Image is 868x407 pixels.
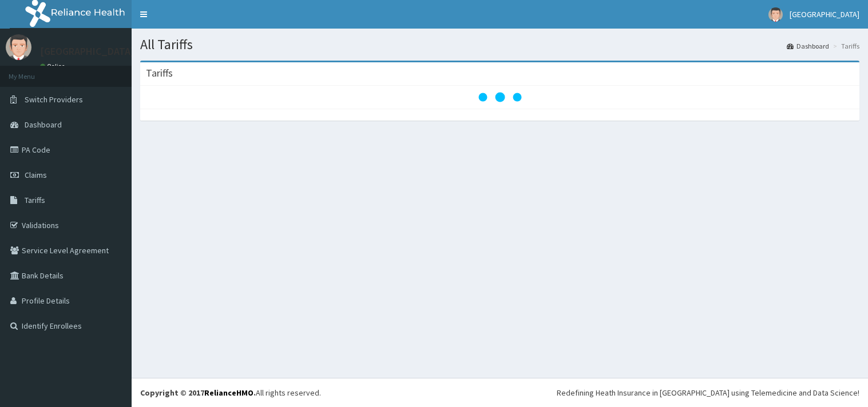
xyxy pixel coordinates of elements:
[40,46,134,57] p: [GEOGRAPHIC_DATA]
[140,388,256,398] strong: Copyright © 2017 .
[830,41,859,51] li: Tariffs
[140,37,859,52] h1: All Tariffs
[768,7,783,22] img: User Image
[40,62,68,70] a: Online
[132,378,868,407] footer: All rights reserved.
[787,41,829,51] a: Dashboard
[477,74,523,120] svg: audio-loading
[25,94,83,105] span: Switch Providers
[790,9,859,19] span: [GEOGRAPHIC_DATA]
[204,388,253,398] a: RelianceHMO
[25,170,47,180] span: Claims
[557,387,859,398] div: Redefining Heath Insurance in [GEOGRAPHIC_DATA] using Telemedicine and Data Science!
[146,68,173,78] h3: Tariffs
[25,195,45,205] span: Tariffs
[25,119,62,130] span: Dashboard
[6,34,31,60] img: User Image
